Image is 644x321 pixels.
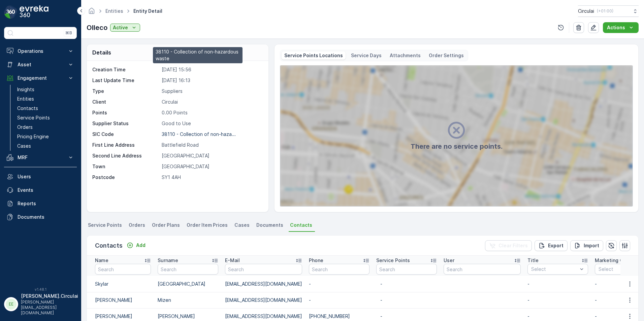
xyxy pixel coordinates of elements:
p: Good to Use [162,120,261,127]
td: [EMAIL_ADDRESS][DOMAIN_NAME] [222,292,305,308]
p: Surname [158,257,178,264]
p: Marketing Opt-out [595,257,639,264]
input: Search [376,264,437,275]
p: [PERSON_NAME].Circulai [21,293,78,299]
div: EE [6,299,17,310]
span: Entity Detail [132,8,164,14]
button: Engagement [4,71,77,85]
p: Circulai [162,99,261,105]
button: EE[PERSON_NAME].Circulai[PERSON_NAME][EMAIL_ADDRESS][DOMAIN_NAME] [4,293,77,316]
p: Orders [17,124,33,131]
p: Service Days [351,52,382,59]
a: Users [4,170,77,183]
td: [GEOGRAPHIC_DATA] [154,276,222,292]
a: Orders [14,122,77,132]
p: Export [548,242,563,249]
span: Order Item Prices [187,222,228,228]
button: Asset [4,58,77,71]
p: Reports [18,200,74,207]
a: Documents [4,210,77,224]
p: Service Points [17,114,50,121]
button: Circulai(+01:00) [578,5,639,17]
td: - [524,276,591,292]
button: MRF [4,151,77,164]
p: Points [92,109,159,116]
p: Pricing Engine [17,133,49,140]
a: Entities [14,94,77,104]
p: [GEOGRAPHIC_DATA] [162,152,261,159]
p: Title [527,257,539,264]
p: Phone [309,257,323,264]
p: Insights [17,86,34,93]
a: Entities [105,8,123,14]
p: 38110 - Collection of non-haza... [162,131,236,137]
a: Cases [14,141,77,151]
p: - [380,297,433,304]
p: [DATE] 16:13 [162,77,261,84]
p: - [380,313,433,320]
p: Suppliers [162,88,261,95]
td: - [524,292,591,308]
h2: There are no service points. [411,141,503,151]
td: - [305,292,373,308]
p: Postcode [92,174,159,181]
p: Type [92,88,159,95]
button: Clear Filters [485,240,532,251]
p: [DATE] 15:56 [162,66,261,73]
p: Client [92,99,159,105]
span: v 1.48.1 [4,287,77,291]
p: Details [92,48,111,57]
p: Import [584,242,599,249]
p: Service Points [376,257,410,264]
p: Clear Filters [498,242,528,249]
p: Circulai [578,8,594,14]
td: Skylar [87,276,154,292]
p: Engagement [18,75,63,81]
span: Orders [129,222,145,228]
p: Asset [18,61,63,68]
p: Contacts [95,241,123,250]
span: Service Points [88,222,122,228]
p: First Line Address [92,142,159,148]
span: Contacts [290,222,312,228]
p: - [380,281,433,287]
input: Search [225,264,302,275]
p: SIC Code [92,131,159,138]
a: Pricing Engine [14,132,77,141]
button: Add [124,241,148,249]
p: Creation Time [92,66,159,73]
p: [GEOGRAPHIC_DATA] [162,163,261,170]
td: [PERSON_NAME] [87,292,154,308]
p: E-Mail [225,257,240,264]
p: Documents [18,214,74,220]
p: Select [531,266,578,273]
p: Name [95,257,108,264]
span: Cases [234,222,250,228]
img: logo_dark-DEwI_e13.png [20,5,49,19]
input: Search [444,264,521,275]
p: Users [18,173,74,180]
p: Supplier Status [92,120,159,127]
a: Events [4,183,77,197]
p: Cases [17,143,31,149]
a: Homepage [88,10,95,15]
input: Search [95,264,151,275]
input: Search [309,264,369,275]
p: Second Line Address [92,152,159,159]
a: Service Points [14,113,77,122]
p: Order Settings [429,52,464,59]
p: MRF [18,154,63,161]
button: Export [535,240,568,251]
p: User [444,257,454,264]
td: Mizen [154,292,222,308]
p: Add [136,242,146,249]
input: Search [158,264,218,275]
p: ( +01:00 ) [597,8,613,14]
p: Last Update Time [92,77,159,84]
p: 38110 - Collection of non-hazardous waste [156,48,240,62]
p: Events [18,187,74,193]
p: Service Points Locations [284,52,343,59]
a: Reports [4,197,77,210]
p: Entities [17,96,34,102]
p: Contacts [17,105,38,112]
